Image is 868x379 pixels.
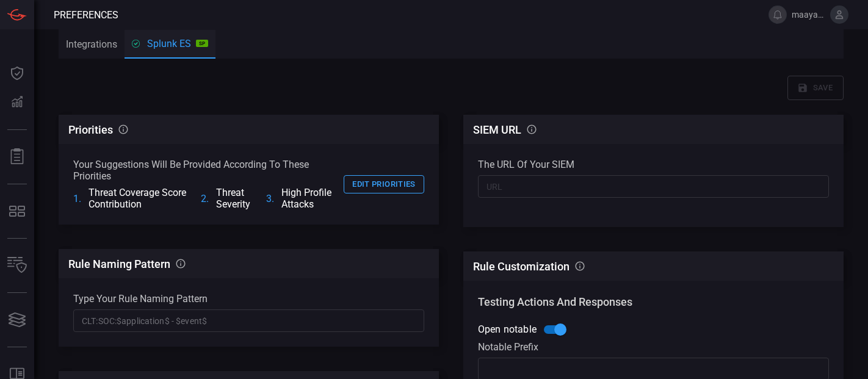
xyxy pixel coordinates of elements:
[68,258,170,270] h3: Rule naming pattern
[478,322,537,337] span: Open notable
[478,159,829,170] div: The URL of your SIEM
[125,30,215,59] button: Splunk ESSP
[344,175,424,194] button: Edit priorities
[132,38,208,49] div: Splunk ES
[2,88,32,117] button: Detections
[2,305,32,334] button: Cards
[68,123,113,136] h3: Priorities
[73,293,424,305] div: Type your rule naming pattern
[2,59,32,88] button: Dashboard
[196,40,208,47] div: SP
[59,29,125,59] button: Integrations
[473,260,570,273] h3: Rule customization
[478,175,829,198] input: URL
[792,10,825,20] span: maayansh
[266,187,336,210] li: High Profile Attacks
[73,187,191,210] li: Threat Coverage Score Contribution
[73,159,336,182] div: Your suggestions will be provided according to these priorities
[73,309,424,332] input: $application$ - $event$ (COPS)
[2,197,32,226] button: MITRE - Detection Posture
[2,251,32,280] button: Inventory
[478,295,829,308] h3: Testing Actions and Responses
[478,341,829,353] div: Notable prefix
[201,187,257,210] li: Threat Severity
[2,142,32,171] button: Reports
[473,123,521,136] h3: SIEM URL
[54,9,118,21] span: Preferences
